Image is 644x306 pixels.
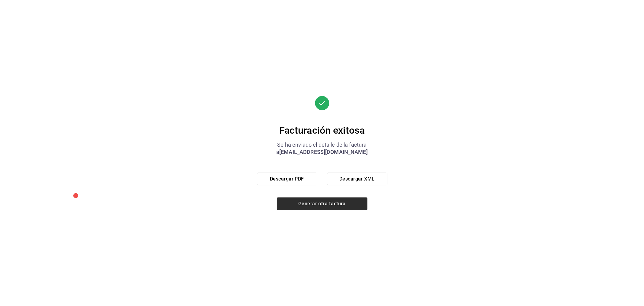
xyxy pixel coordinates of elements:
[327,173,387,185] button: Descargar XML
[257,148,387,156] div: a
[279,149,368,155] span: [EMAIL_ADDRESS][DOMAIN_NAME]
[257,173,317,185] button: Descargar PDF
[277,197,367,210] button: Generar otra factura
[257,141,387,148] div: Se ha enviado el detalle de la factura
[257,124,387,136] div: Facturación exitosa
